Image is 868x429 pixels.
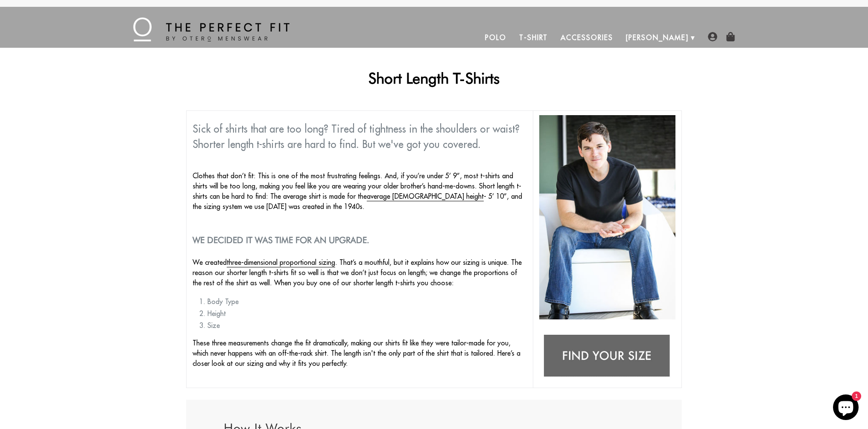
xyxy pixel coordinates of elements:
p: Clothes that don’t fit: This is one of the most frustrating feelings. And, if you’re under 5’ 9”,... [193,171,527,212]
a: [PERSON_NAME] [620,27,695,48]
h1: Short Length T-Shirts [186,69,682,87]
li: Size [208,320,527,330]
li: Height [208,308,527,319]
li: Body Type [208,296,527,307]
a: T-Shirt [513,27,554,48]
a: Accessories [554,27,619,48]
a: average [DEMOGRAPHIC_DATA] height [367,192,484,201]
img: user-account-icon.png [708,32,717,41]
img: shorter length t shirts [539,115,675,319]
p: These three measurements change the fit dramatically, making our shirts fit like they were tailor... [193,338,527,368]
h2: We decided it was time for an upgrade. [193,235,527,245]
a: three-dimensional proportional sizing [227,258,335,267]
p: We created . That’s a mouthful, but it explains how our sizing is unique. The reason our shorter ... [193,257,527,288]
span: Sick of shirts that are too long? Tired of tightness in the shoulders or waist? Shorter length t-... [193,122,520,151]
img: shopping-bag-icon.png [726,32,735,41]
img: Find your size: tshirts for short guys [539,330,675,383]
img: The Perfect Fit - by Otero Menswear - Logo [133,17,289,41]
a: Polo [479,27,513,48]
inbox-online-store-chat: Shopify online store chat [830,394,861,422]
